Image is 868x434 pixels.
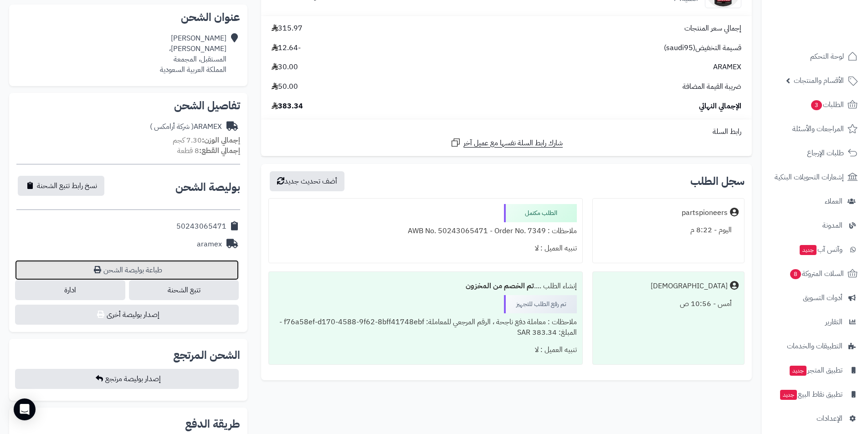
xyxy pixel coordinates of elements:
[767,214,863,236] a: المدونة
[799,243,842,256] span: وآتس آب
[767,118,863,140] a: المراجعات والأسئلة
[272,82,298,92] span: 50.00
[822,219,842,232] span: المدونة
[767,239,863,260] a: وآتس آبجديد
[175,182,240,193] h2: بوليصة الشحن
[792,123,844,135] span: المراجعات والأسئلة
[767,263,863,285] a: السلات المتروكة8
[794,74,844,87] span: الأقسام والمنتجات
[177,145,240,156] small: 8 قطعة
[598,295,739,313] div: أمس - 10:56 ص
[803,291,842,304] span: أدوات التسويق
[651,281,728,291] div: [DEMOGRAPHIC_DATA]
[767,408,863,429] a: الإعدادات
[790,366,806,376] span: جديد
[37,180,97,191] span: نسخ رابط تتبع الشحنة
[173,135,240,146] small: 7.30 كجم
[787,340,842,352] span: التطبيقات والخدمات
[176,221,226,232] div: 50243065471
[272,43,301,53] span: -12.64
[274,341,576,359] div: تنبيه العميل : لا
[789,267,844,280] span: السلات المتروكة
[664,43,741,53] span: قسيمة التخفيض(saudi95)
[780,390,797,400] span: جديد
[274,277,576,295] div: إنشاء الطلب ....
[15,369,239,389] button: إصدار بوليصة مرتجع
[173,350,240,361] h2: الشحن المرتجع
[185,419,240,429] h2: طريقة الدفع
[202,135,240,146] strong: إجمالي الوزن:
[684,23,741,34] span: إجمالي سعر المنتجات
[810,50,844,63] span: لوحة التحكم
[767,383,863,405] a: تطبيق نقاط البيعجديد
[274,313,576,342] div: ملاحظات : معاملة دفع ناجحة ، الرقم المرجعي للمعاملة: f76a58ef-d170-4588-9f62-8bff41748ebf - المبل...
[789,364,842,377] span: تطبيق المتجر
[14,398,36,420] div: Open Intercom Messenger
[810,98,844,111] span: الطلبات
[811,100,822,111] span: 3
[197,239,222,250] div: aramex
[18,176,104,196] button: نسخ رابط تتبع الشحنة
[825,195,842,208] span: العملاء
[274,222,576,240] div: ملاحظات : AWB No. 50243065471 - Order No. 7349
[15,260,239,280] a: طباعة بوليصة الشحن
[272,62,298,72] span: 30.00
[598,221,739,239] div: اليوم - 8:22 م
[806,19,859,38] img: logo-2.png
[767,190,863,212] a: العملاء
[807,147,844,159] span: طلبات الإرجاع
[504,204,577,222] div: الطلب مكتمل
[199,145,240,156] strong: إجمالي القطع:
[463,138,563,148] span: شارك رابط السلة نفسها مع عميل آخر
[713,62,741,72] span: ARAMEX
[817,412,842,425] span: الإعدادات
[504,295,577,313] div: تم رفع الطلب للتجهيز
[16,12,240,23] h2: عنوان الشحن
[150,121,194,132] span: ( شركة أرامكس )
[767,359,863,381] a: تطبيق المتجرجديد
[767,142,863,164] a: طلبات الإرجاع
[767,46,863,67] a: لوحة التحكم
[272,101,303,112] span: 383.34
[779,388,842,401] span: تطبيق نقاط البيع
[272,23,303,34] span: 315.97
[450,137,563,148] a: شارك رابط السلة نفسها مع عميل آخر
[825,316,842,328] span: التقارير
[767,94,863,116] a: الطلبات3
[682,208,728,218] div: partspioneers
[150,122,222,132] div: ARAMEX
[15,280,125,300] a: ادارة
[129,280,239,300] a: تتبع الشحنة
[265,127,748,137] div: رابط السلة
[775,171,844,184] span: إشعارات التحويلات البنكية
[800,245,817,255] span: جديد
[690,176,745,187] h3: سجل الطلب
[270,171,344,191] button: أضف تحديث جديد
[274,240,576,257] div: تنبيه العميل : لا
[683,82,741,92] span: ضريبة القيمة المضافة
[767,311,863,333] a: التقارير
[767,335,863,357] a: التطبيقات والخدمات
[767,166,863,188] a: إشعارات التحويلات البنكية
[16,100,240,111] h2: تفاصيل الشحن
[466,281,534,291] b: تم الخصم من المخزون
[790,269,801,280] span: 8
[160,33,226,75] div: [PERSON_NAME] [PERSON_NAME]، المستقبل، المجمعة المملكة العربية السعودية
[699,101,741,112] span: الإجمالي النهائي
[767,287,863,309] a: أدوات التسويق
[15,305,239,325] button: إصدار بوليصة أخرى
